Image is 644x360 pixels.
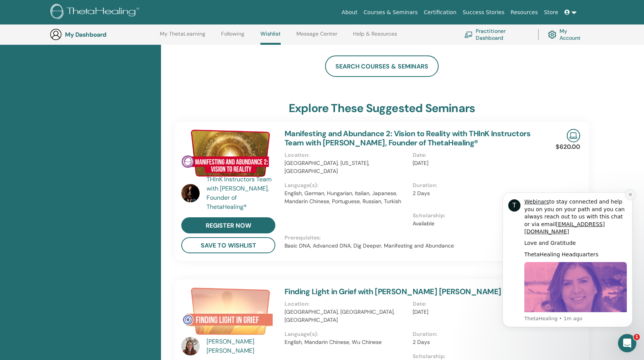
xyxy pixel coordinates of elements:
p: Scholarship : [413,212,536,220]
p: Location : [285,151,408,159]
p: Language(s) : [285,181,408,189]
a: search courses & seminars [325,55,439,77]
a: Courses & Seminars [361,5,421,20]
a: Resources [507,5,541,20]
div: Love and Gratitude [33,54,136,62]
a: About [338,5,360,20]
span: 1 [634,334,640,340]
p: Prerequisites : [285,234,540,242]
p: [DATE] [413,308,536,316]
p: [GEOGRAPHIC_DATA], [US_STATE], [GEOGRAPHIC_DATA] [285,159,408,175]
img: cog.svg [548,29,556,41]
button: save to wishlist [181,237,275,253]
p: English, Mandarin Chinese, Wu Chinese [285,338,408,346]
h3: explore these suggested seminars [289,101,475,115]
p: Duration : [413,181,536,189]
p: Basic DNA, Advanced DNA, Dig Deeper, Manifesting and Abundance [285,242,540,250]
p: Language(s) : [285,330,408,338]
h3: My Dashboard [65,31,141,38]
a: Success Stories [460,5,507,20]
a: register now [181,217,275,233]
p: Date : [413,151,536,159]
p: Available [413,220,536,228]
img: Finding Light in Grief [181,287,275,339]
a: My ThetaLearning [160,31,205,43]
p: English, German, Hungarian, Italian, Japanese, Mandarin Chinese, Portuguese, Russian, Turkish [285,189,408,205]
div: ThetaHealing Headquarters [33,65,136,73]
span: register now [206,222,251,230]
p: Duration : [413,330,536,338]
p: [DATE] [413,159,536,167]
a: [EMAIL_ADDRESS][DOMAIN_NAME] [33,36,114,49]
a: Manifesting and Abundance 2: Vision to Reality with THInK Instructors Team with [PERSON_NAME], Fo... [285,129,530,148]
a: Practitioner Dashboard [464,26,529,43]
iframe: Intercom notifications message [491,186,644,332]
button: Dismiss notification [134,4,144,14]
a: Certification [421,5,459,20]
img: Live Online Seminar [567,129,580,142]
iframe: Intercom live chat [618,334,636,352]
img: chalkboard-teacher.svg [464,31,473,37]
a: Following [221,31,244,43]
img: Manifesting and Abundance 2: Vision to Reality [181,129,275,177]
p: Date : [413,300,536,308]
img: logo.png [50,4,142,21]
a: Finding Light in Grief with [PERSON_NAME] [PERSON_NAME] [285,287,501,296]
p: 2 Days [413,189,536,197]
p: Location : [285,300,408,308]
a: THInK Instructors Team with [PERSON_NAME], Founder of ThetaHealing® [207,175,277,212]
img: default.jpg [181,337,200,355]
a: Help & Resources [353,31,397,43]
a: [PERSON_NAME] [PERSON_NAME] [207,337,277,355]
a: My Account [548,26,587,43]
p: [GEOGRAPHIC_DATA], [GEOGRAPHIC_DATA], [GEOGRAPHIC_DATA] [285,308,408,324]
img: generic-user-icon.jpg [50,28,62,41]
a: Message Center [296,31,337,43]
img: default.jpg [181,184,200,202]
a: Store [541,5,561,20]
p: $620.00 [556,142,580,151]
p: Message from ThetaHealing, sent 1m ago [33,130,136,137]
a: Wishlist [260,31,281,45]
p: 2 Days [413,338,536,346]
